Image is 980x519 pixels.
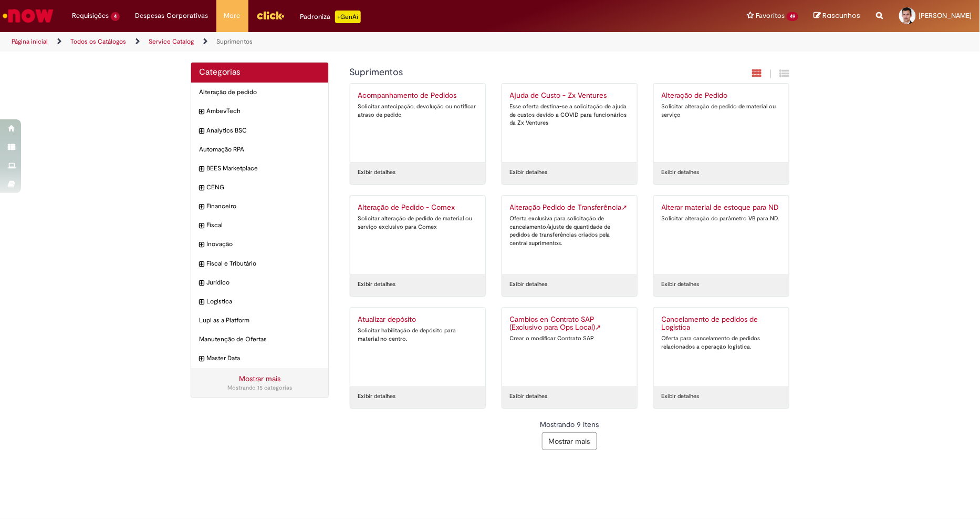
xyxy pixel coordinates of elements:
[239,374,280,383] a: Mostrar mais
[199,88,320,97] span: Alteração de pedido
[350,196,485,274] a: Alteração de Pedido - Comex Solicitar alteração de pedido de material ou serviço exclusivo para C...
[502,196,637,274] a: Alteração Pedido de TransferênciaLink Externo Oferta exclusiva para solicitação de cancelamento/a...
[358,203,477,212] h2: Alteração de Pedido - Comex
[358,280,396,289] a: Exibir detalhes
[654,84,789,162] a: Alteração de Pedido Solicitar alteração de pedido de material ou serviço
[199,297,204,308] i: expandir categoria Logistica
[199,107,204,117] i: expandir categoria AmbevTech
[662,392,700,401] a: Exibir detalhes
[823,11,861,21] span: Rascunhos
[662,203,781,212] h2: Alterar material de estoque para ND
[780,68,789,78] i: Exibição de grade
[350,67,676,78] h1: {"description":null,"title":"Suprimentos"} Categoria
[191,273,328,292] div: expandir categoria Jurídico Jurídico
[358,392,396,401] a: Exibir detalhes
[654,308,789,386] a: Cancelamento de pedidos de Logística Oferta para cancelamento de pedidos relacionados a operação ...
[358,91,477,100] h2: Acompanhamento de Pedidos
[1,5,55,26] img: ServiceNow
[199,259,204,270] i: expandir categoria Fiscal e Tributário
[256,7,285,23] img: click_logo_yellow_360x200.png
[191,330,328,349] div: Manutenção de Ofertas
[191,178,328,197] div: expandir categoria CENG CENG
[300,11,361,23] div: Padroniza
[510,215,629,248] div: Oferta exclusiva para solicitação de cancelamento/ajuste de quantidade de pedidos de transferênci...
[335,11,361,23] p: +GenAi
[199,354,204,364] i: expandir categoria Master Data
[72,11,109,21] span: Requisições
[199,384,320,392] div: Mostrando 15 categorias
[350,308,485,386] a: Atualizar depósito Solicitar habilitação de depósito para material no centro.
[199,278,204,289] i: expandir categoria Jurídico
[206,221,320,230] span: Fiscal
[199,335,320,344] span: Manutenção de Ofertas
[350,419,790,430] div: Mostrando 9 itens
[206,107,320,116] span: AmbevTech
[358,316,477,324] h2: Atualizar depósito
[662,215,781,223] div: Solicitar alteração do parâmetro VB para ND.
[753,68,762,78] i: Exibição em cartão
[358,103,477,119] div: Solicitar antecipação, devolução ou notificar atraso de pedido
[111,12,120,21] span: 4
[510,103,629,127] div: Esse oferta destina-se a solicitação de ajuda de custos devido a COVID para funcionários da Zx Ve...
[191,121,328,140] div: expandir categoria Analytics BSC Analytics BSC
[542,432,597,450] button: Mostrar mais
[502,308,637,386] a: Cambios en Contrato SAP (Exclusivo para Ops Local)Link Externo Crear o modificar Contrato SAP
[191,216,328,235] div: expandir categoria Fiscal Fiscal
[510,392,548,401] a: Exibir detalhes
[206,278,320,287] span: Jurídico
[358,215,477,231] div: Solicitar alteração de pedido de material ou serviço exclusivo para Comex
[510,334,629,343] div: Crear o modificar Contrato SAP
[662,280,700,289] a: Exibir detalhes
[510,91,629,100] h2: Ajuda de Custo - Zx Ventures
[206,126,320,135] span: Analytics BSC
[206,259,320,268] span: Fiscal e Tributário
[358,327,477,343] div: Solicitar habilitação de depósito para material no centro.
[135,11,208,21] span: Despesas Corporativas
[770,68,772,80] span: |
[191,83,328,368] ul: Categorias
[191,101,328,121] div: expandir categoria AmbevTech AmbevTech
[814,11,861,21] a: Rascunhos
[502,84,637,162] a: Ajuda de Custo - Zx Ventures Esse oferta destina-se a solicitação de ajuda de custos devido a COV...
[191,235,328,254] div: expandir categoria Inovação Inovação
[662,91,781,100] h2: Alteração de Pedido
[224,11,241,21] span: More
[199,221,204,231] i: expandir categoria Fiscal
[919,11,972,20] span: [PERSON_NAME]
[510,203,629,212] h2: Alteração Pedido de Transferência
[199,126,204,137] i: expandir categoria Analytics BSC
[206,164,320,173] span: BEES Marketplace
[622,202,628,212] span: Link Externo
[191,140,328,159] div: Automação RPA
[199,145,320,154] span: Automação RPA
[662,168,700,177] a: Exibir detalhes
[206,354,320,363] span: Master Data
[756,11,785,21] span: Favoritos
[662,316,781,332] h2: Cancelamento de pedidos de Logística
[191,197,328,216] div: expandir categoria Financeiro Financeiro
[662,334,781,351] div: Oferta para cancelamento de pedidos relacionados a operação logistica.
[12,37,48,46] a: Página inicial
[510,316,629,332] h2: Cambios en Contrato SAP (Exclusivo para Ops Local)
[191,254,328,273] div: expandir categoria Fiscal e Tributário Fiscal e Tributário
[199,164,204,175] i: expandir categoria BEES Marketplace
[654,196,789,274] a: Alterar material de estoque para ND Solicitar alteração do parâmetro VB para ND.
[510,280,548,289] a: Exibir detalhes
[596,322,602,332] span: Link Externo
[191,311,328,330] div: Lupi as a Platform
[8,32,645,52] ul: Trilhas de página
[206,240,320,249] span: Inovação
[206,297,320,306] span: Logistica
[358,168,396,177] a: Exibir detalhes
[191,83,328,102] div: Alteração de pedido
[206,202,320,211] span: Financeiro
[191,159,328,178] div: expandir categoria BEES Marketplace BEES Marketplace
[199,183,204,194] i: expandir categoria CENG
[510,168,548,177] a: Exibir detalhes
[191,292,328,311] div: expandir categoria Logistica Logistica
[199,316,320,325] span: Lupi as a Platform
[350,84,485,162] a: Acompanhamento de Pedidos Solicitar antecipação, devolução ou notificar atraso de pedido
[206,183,320,192] span: CENG
[199,68,320,77] h2: Categorias
[199,240,204,250] i: expandir categoria Inovação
